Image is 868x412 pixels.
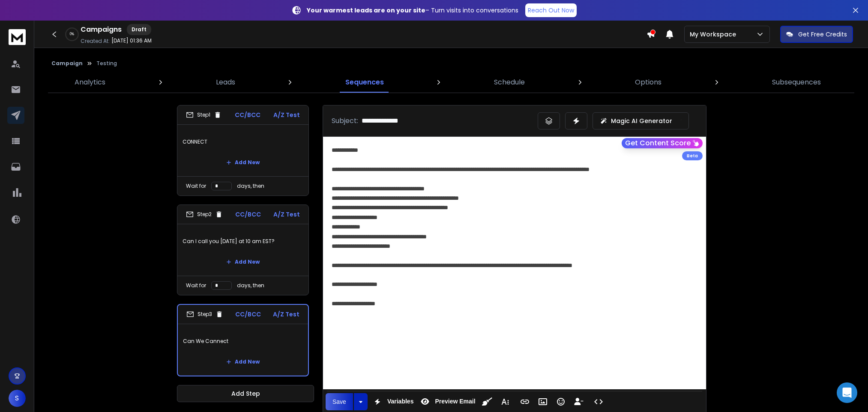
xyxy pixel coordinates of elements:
li: Step2CC/BCCA/Z TestCan I call you [DATE] at 10 am EST?Add NewWait fordays, then [177,204,309,295]
button: S [9,390,26,407]
button: Add New [219,154,266,171]
p: Reach Out Now [528,6,574,15]
p: A/Z Test [273,310,299,319]
p: Subject: [332,116,358,126]
button: Add New [219,353,266,370]
li: Step1CC/BCCA/Z TestCONNECTAdd NewWait fordays, then [177,105,309,196]
button: Code View [590,393,607,410]
div: Step 1 [186,111,221,119]
p: Analytics [75,77,105,87]
p: A/Z Test [273,210,300,219]
button: Insert Link (Ctrl+K) [517,393,533,410]
button: Get Content Score [622,138,703,148]
a: Schedule [489,72,530,93]
p: 0 % [70,32,74,37]
p: Wait for [186,183,206,189]
p: Wait for [186,282,206,289]
div: Open Intercom Messenger [837,382,857,403]
li: Step3CC/BCCA/Z TestCan We CannectAdd New [177,304,309,376]
h1: Campaigns [81,24,122,35]
span: Preview Email [433,398,477,405]
p: CC/BCC [235,310,261,319]
img: logo [9,29,26,45]
a: Options [630,72,667,93]
button: Save [326,393,353,410]
div: Draft [127,24,151,35]
p: Magic AI Generator [611,117,672,125]
p: Created At: [81,38,110,45]
a: Sequences [340,72,389,93]
p: days, then [237,183,264,189]
p: CC/BCC [235,210,261,219]
p: Sequences [345,77,384,87]
p: days, then [237,282,264,289]
p: Can We Cannect [183,329,303,353]
p: Testing [96,60,117,67]
a: Leads [211,72,240,93]
p: Leads [216,77,235,87]
p: CC/BCC [235,111,260,119]
p: Options [635,77,661,87]
p: My Workspace [690,30,739,39]
button: Add Step [177,385,314,402]
strong: Your warmest leads are on your site [307,6,425,15]
p: Can I call you [DATE] at 10 am EST? [183,229,303,253]
button: Get Free Credits [780,26,853,43]
button: Campaign [51,60,83,67]
button: Emoticons [553,393,569,410]
p: Get Free Credits [798,30,847,39]
div: Beta [682,151,703,160]
a: Subsequences [767,72,826,93]
button: Magic AI Generator [593,112,689,129]
button: Insert Image (Ctrl+P) [535,393,551,410]
p: [DATE] 01:36 AM [111,37,152,44]
p: Schedule [494,77,525,87]
div: Step 2 [186,211,223,218]
button: Insert Unsubscribe Link [571,393,587,410]
p: Subsequences [772,77,821,87]
a: Reach Out Now [525,3,577,17]
p: A/Z Test [273,111,300,119]
button: More Text [497,393,513,410]
a: Analytics [69,72,111,93]
span: Variables [386,398,416,405]
p: CONNECT [183,130,303,154]
div: Step 3 [186,310,223,318]
button: Add New [219,253,266,271]
p: – Turn visits into conversations [307,6,518,15]
button: Variables [369,393,416,410]
button: Preview Email [417,393,477,410]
